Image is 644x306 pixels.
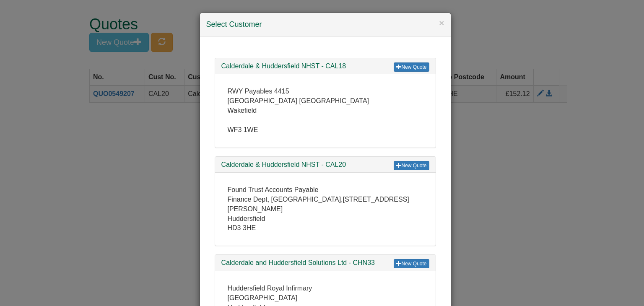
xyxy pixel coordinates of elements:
[394,62,429,72] a: New Quote
[228,88,289,95] span: RWY Payables 4415
[228,294,298,301] span: [GEOGRAPHIC_DATA]
[221,259,429,267] h3: Calderdale and Huddersfield Solutions Ltd - CHN33
[228,285,312,292] span: Huddersfield Royal Infirmary
[206,19,444,30] h4: Select Customer
[394,161,429,170] a: New Quote
[228,205,283,213] span: [PERSON_NAME]
[439,18,444,27] button: ×
[221,62,429,70] h3: Calderdale & Huddersfield NHST - CAL18
[228,126,258,133] span: WF3 1WE
[221,161,429,169] h3: Calderdale & Huddersfield NHST - CAL20
[228,97,369,104] span: [GEOGRAPHIC_DATA] [GEOGRAPHIC_DATA]
[228,107,257,114] span: Wakefield
[228,224,256,231] span: HD3 3HE
[228,186,319,193] span: Found Trust Accounts Payable
[394,259,429,268] a: New Quote
[228,196,409,203] span: Finance Dept, [GEOGRAPHIC_DATA],[STREET_ADDRESS]
[228,215,265,222] span: Huddersfield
